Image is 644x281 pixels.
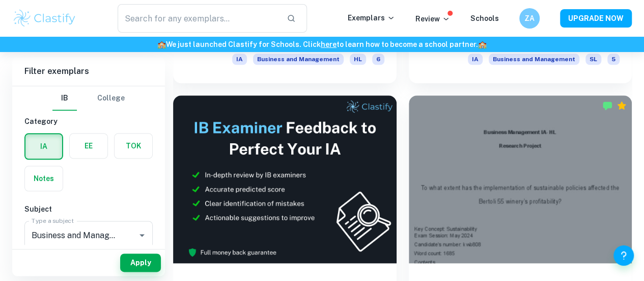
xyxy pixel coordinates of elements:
span: 5 [607,54,620,65]
p: Review [415,13,450,24]
span: SL [585,54,601,65]
span: IA [232,54,247,65]
button: ZA [519,8,540,29]
label: Type a subject [32,216,74,225]
span: 6 [372,54,384,65]
img: Marked [602,100,612,111]
button: Notes [25,166,63,191]
span: Business and Management [253,54,344,65]
span: 🏫 [157,40,166,48]
button: College [97,86,125,111]
button: Open [135,228,149,242]
h6: Subject [24,203,153,215]
button: EE [70,134,107,158]
button: TOK [115,134,152,158]
a: here [321,40,337,48]
h6: ZA [524,13,536,24]
img: Clastify logo [12,8,77,29]
button: UPGRADE NOW [560,9,632,28]
span: HL [350,54,366,65]
button: Help and Feedback [613,245,634,266]
h6: We just launched Clastify for Schools. Click to learn how to become a school partner. [2,39,642,50]
img: Thumbnail [173,95,397,263]
button: Apply [120,253,161,272]
h6: Category [24,116,153,127]
span: IA [468,54,483,65]
div: Filter type choice [52,86,125,111]
p: Exemplars [348,12,395,23]
div: Premium [617,100,627,111]
a: Schools [470,14,499,22]
input: Search for any exemplars... [118,4,278,33]
button: IA [25,134,62,159]
span: 🏫 [478,40,487,48]
h6: Filter exemplars [12,57,165,86]
button: IB [52,86,77,111]
span: Business and Management [489,54,579,65]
